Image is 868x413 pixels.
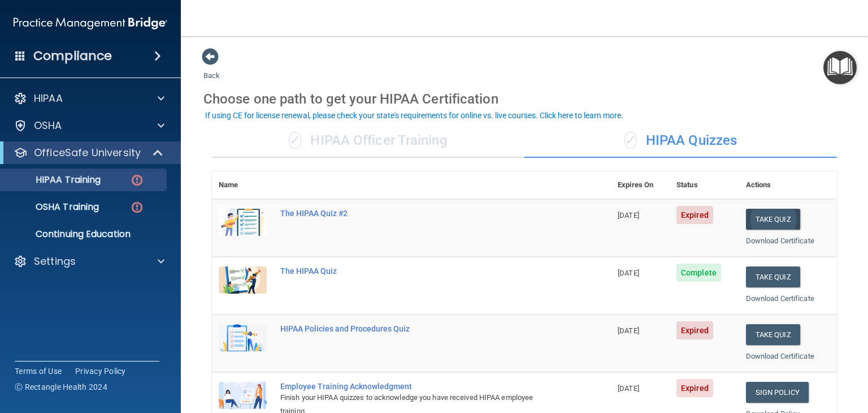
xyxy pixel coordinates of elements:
p: HIPAA [34,92,63,105]
div: HIPAA Quizzes [524,124,837,158]
img: danger-circle.6113f641.png [130,200,144,214]
iframe: Drift Widget Chat Controller [673,333,854,378]
p: Continuing Education [7,229,162,240]
div: Choose one path to get your HIPAA Certification [203,83,845,115]
span: [DATE] [618,211,639,220]
button: Take Quiz [746,324,800,345]
img: PMB logo [14,12,167,35]
th: Expires On [611,171,670,199]
p: Settings [34,255,76,268]
div: If using CE for license renewal, please check your state's requirements for online vs. live cours... [205,111,623,119]
a: Privacy Policy [75,365,126,377]
div: The HIPAA Quiz #2 [280,209,554,218]
span: Ⓒ Rectangle Health 2024 [15,381,107,393]
h4: Compliance [33,48,112,64]
a: Download Certificate [746,236,814,245]
button: Open Resource Center [823,51,857,84]
a: OSHA [14,119,164,132]
span: Expired [676,206,713,224]
th: Status [670,171,739,199]
span: ✓ [289,132,301,149]
p: OSHA Training [7,201,99,213]
span: [DATE] [618,384,639,393]
a: Back [203,58,220,80]
div: The HIPAA Quiz [280,266,554,276]
th: Name [212,171,274,199]
button: If using CE for license renewal, please check your state's requirements for online vs. live cours... [203,110,625,121]
span: [DATE] [618,269,639,277]
a: Settings [14,255,164,268]
a: Sign Policy [746,382,809,403]
span: Expired [676,321,713,339]
th: Actions [739,171,837,199]
button: Take Quiz [746,209,800,230]
span: Expired [676,379,713,397]
a: HIPAA [14,92,164,105]
a: Download Certificate [746,294,814,303]
p: OSHA [34,119,62,132]
div: HIPAA Policies and Procedures Quiz [280,324,554,333]
div: HIPAA Officer Training [212,124,524,158]
a: Terms of Use [15,365,62,377]
button: Take Quiz [746,266,800,287]
p: HIPAA Training [7,174,101,186]
a: OfficeSafe University [14,146,164,160]
span: Complete [676,264,721,282]
div: Employee Training Acknowledgment [280,382,554,391]
p: OfficeSafe University [34,146,141,160]
img: danger-circle.6113f641.png [130,173,144,187]
span: [DATE] [618,326,639,335]
span: ✓ [624,132,637,149]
